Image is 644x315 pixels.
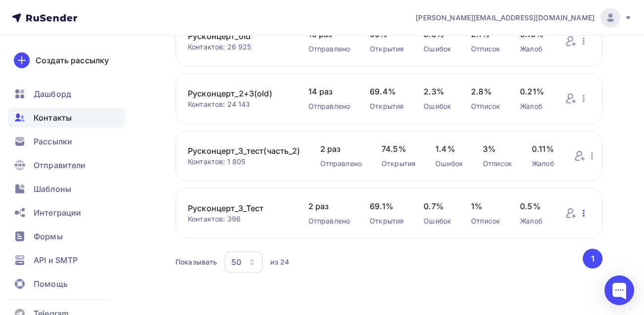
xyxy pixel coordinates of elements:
div: Контактов: 24 143 [188,99,289,109]
span: Интеграции [34,207,81,219]
button: Go to page 1 [583,249,602,269]
span: 74.5% [382,143,416,155]
a: Отправители [8,155,126,175]
span: 2.8% [471,86,500,97]
a: Шаблоны [8,179,126,199]
div: Отправлено [308,216,350,226]
a: Русконцерт_old [188,30,289,42]
span: 0.21% [520,86,545,97]
div: Жалоб [520,101,545,111]
a: Контакты [8,108,126,128]
a: Русконцерт_3_Тест [188,202,289,214]
span: 1.4% [435,143,463,155]
span: Формы [34,230,63,242]
div: Отписок [471,44,500,54]
div: Жалоб [532,159,554,169]
span: [PERSON_NAME][EMAIL_ADDRESS][DOMAIN_NAME] [416,13,595,23]
span: Отправители [34,159,86,171]
span: Контакты [34,112,72,124]
span: Рассылки [34,135,72,147]
div: Отправлено [308,101,350,111]
span: 14 раз [308,86,350,97]
div: Ошибок [424,216,451,226]
div: Ошибок [424,101,451,111]
div: Ошибок [424,44,451,54]
div: Открытия [370,101,404,111]
div: Отписок [471,101,500,111]
span: 0.11% [532,143,554,155]
div: Отправлено [320,159,362,169]
span: 2.3% [424,86,451,97]
span: 2 раз [308,200,350,212]
div: Открытия [370,44,404,54]
div: Отписок [483,159,512,169]
div: Контактов: 26 925 [188,42,289,52]
a: Русконцерт_3_тест(часть_2) [188,145,301,157]
span: Помощь [34,278,68,290]
div: Контактов: 396 [188,214,289,224]
div: Контактов: 1 805 [188,157,301,167]
div: Ошибок [435,159,463,169]
span: 0.7% [424,200,451,212]
div: Отправлено [308,44,350,54]
div: из 24 [270,257,289,267]
a: Рассылки [8,132,126,151]
span: 3% [483,143,512,155]
span: 0.5% [520,200,545,212]
a: Формы [8,226,126,246]
span: Дашборд [34,88,71,100]
div: Жалоб [520,216,545,226]
span: 69.1% [370,200,404,212]
a: Русконцерт_2+3(old) [188,88,289,99]
span: 1% [471,200,500,212]
div: Жалоб [520,44,545,54]
div: Создать рассылку [36,54,109,66]
div: Открытия [370,216,404,226]
div: Отписок [471,216,500,226]
button: 50 [224,251,263,273]
div: 50 [231,256,241,268]
div: Показывать [175,257,217,267]
ul: Pagination [581,249,603,269]
span: 2 раз [320,143,362,155]
a: Дашборд [8,84,126,104]
span: Шаблоны [34,183,71,195]
div: Открытия [382,159,416,169]
span: API и SMTP [34,254,78,266]
span: 69.4% [370,86,404,97]
a: [PERSON_NAME][EMAIL_ADDRESS][DOMAIN_NAME] [416,8,632,28]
